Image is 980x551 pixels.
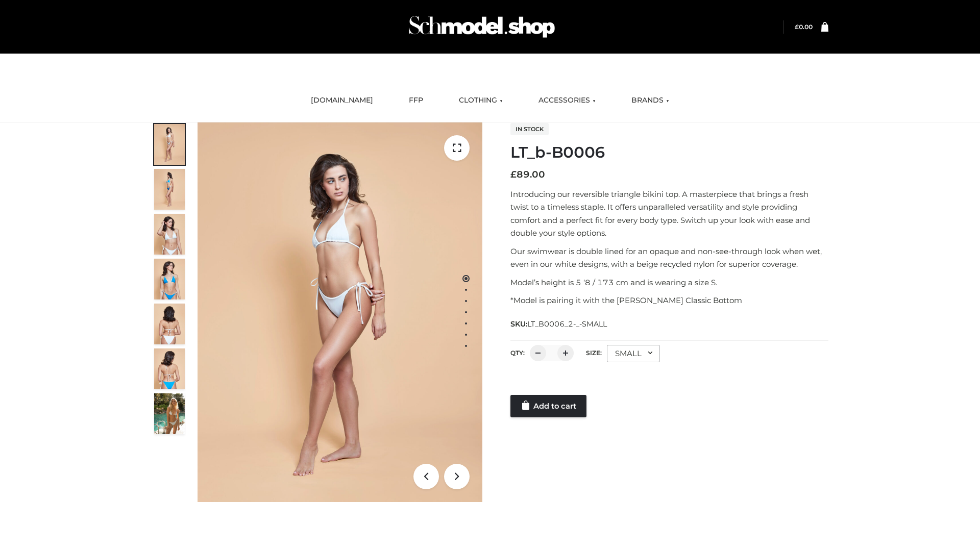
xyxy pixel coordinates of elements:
[586,349,602,357] label: Size:
[510,395,586,417] a: Add to cart
[154,214,185,255] img: ArielClassicBikiniTop_CloudNine_AzureSky_OW114ECO_3-scaled.jpg
[303,89,381,112] a: [DOMAIN_NAME]
[795,23,799,31] span: £
[198,122,482,502] img: ArielClassicBikiniTop_CloudNine_AzureSky_OW114ECO_1
[510,169,545,180] bdi: 89.00
[405,7,558,47] img: Schmodel Admin 964
[607,345,660,362] div: SMALL
[154,304,185,344] img: ArielClassicBikiniTop_CloudNine_AzureSky_OW114ECO_7-scaled.jpg
[510,318,608,330] span: SKU:
[154,124,185,165] img: ArielClassicBikiniTop_CloudNine_AzureSky_OW114ECO_1-scaled.jpg
[401,89,431,112] a: FFP
[531,89,603,112] a: ACCESSORIES
[527,319,607,329] span: LT_B0006_2-_-SMALL
[795,23,813,31] a: £0.00
[510,276,828,289] p: Model’s height is 5 ‘8 / 173 cm and is wearing a size S.
[154,393,185,434] img: Arieltop_CloudNine_AzureSky2.jpg
[510,294,828,307] p: *Model is pairing it with the [PERSON_NAME] Classic Bottom
[510,245,828,271] p: Our swimwear is double lined for an opaque and non-see-through look when wet, even in our white d...
[510,123,549,135] span: In stock
[510,169,517,180] span: £
[154,259,185,299] img: ArielClassicBikiniTop_CloudNine_AzureSky_OW114ECO_4-scaled.jpg
[451,89,510,112] a: CLOTHING
[154,169,185,210] img: ArielClassicBikiniTop_CloudNine_AzureSky_OW114ECO_2-scaled.jpg
[510,349,525,357] label: QTY:
[795,23,813,31] bdi: 0.00
[510,188,828,240] p: Introducing our reversible triangle bikini top. A masterpiece that brings a fresh twist to a time...
[154,348,185,389] img: ArielClassicBikiniTop_CloudNine_AzureSky_OW114ECO_8-scaled.jpg
[510,143,828,162] h1: LT_b-B0006
[624,89,677,112] a: BRANDS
